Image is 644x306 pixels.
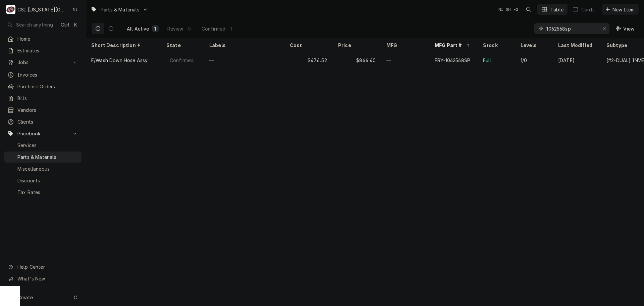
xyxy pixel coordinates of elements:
[74,294,77,301] span: C
[17,47,78,54] span: Estimates
[4,163,82,174] a: Miscellaneous
[17,118,78,125] span: Clients
[612,23,639,34] button: View
[4,187,82,198] a: Tax Rates
[153,25,157,32] div: 1
[4,33,82,44] a: Home
[4,261,82,272] a: Go to Help Center
[4,273,82,284] a: Go to What's New
[17,59,68,66] span: Jobs
[546,23,597,34] input: Keyword search
[4,93,82,104] a: Bills
[4,19,82,31] button: Search anythingCtrlK
[521,42,546,49] div: Levels
[70,5,80,14] div: NI
[504,5,513,14] div: Sydney Hankins's Avatar
[435,42,466,49] div: MFG Part #
[4,81,82,92] a: Purchase Orders
[16,21,53,28] span: Search anything
[17,263,77,270] span: Help Center
[4,116,82,127] a: Clients
[4,140,82,151] a: Services
[435,57,470,64] div: FRY-1062568SP
[88,4,151,15] a: Go to Parts & Materials
[204,52,284,68] div: —
[187,25,192,32] div: 0
[511,5,521,14] div: + 2
[4,45,82,56] a: Estimates
[17,295,33,300] span: Create
[4,104,82,116] a: Vendors
[599,23,609,34] button: Erase input
[338,42,374,49] div: Price
[6,5,15,14] div: CSI Kansas City's Avatar
[333,52,381,68] div: $866.40
[622,25,636,32] span: View
[611,6,636,13] span: New Item
[4,175,82,186] a: Discounts
[4,57,82,68] a: Go to Jobs
[17,35,78,42] span: Home
[523,4,534,15] button: Open search
[17,142,78,149] span: Services
[553,52,601,68] div: [DATE]
[17,71,78,78] span: Invoices
[17,130,68,137] span: Pricebook
[483,42,508,49] div: Stock
[91,57,148,64] div: F/Wash Down Hose Assy
[70,5,80,14] div: Nate Ingram's Avatar
[17,83,78,90] span: Purchase Orders
[558,42,594,49] div: Last Modified
[17,189,78,196] span: Tax Rates
[61,21,69,28] span: Ctrl
[290,42,326,49] div: Cost
[496,5,505,14] div: NI
[602,4,639,15] button: New Item
[6,5,15,14] div: C
[504,5,513,14] div: SH
[521,57,527,64] div: 1/0
[17,6,67,13] div: CSI [US_STATE][GEOGRAPHIC_DATA]
[166,42,197,49] div: State
[91,42,154,49] div: Short Description
[127,25,149,32] div: All Active
[101,6,140,13] span: Parts & Materials
[17,275,77,282] span: What's New
[169,57,194,64] div: Confirmed
[74,21,77,28] span: K
[167,25,183,32] div: Review
[17,154,78,161] span: Parts & Materials
[496,5,505,14] div: Nate Ingram's Avatar
[386,42,423,49] div: MFG
[17,177,78,184] span: Discounts
[202,25,225,32] div: Confirmed
[550,6,563,13] div: Table
[581,6,595,13] div: Cards
[17,95,78,102] span: Bills
[4,69,82,80] a: Invoices
[229,25,233,32] div: 1
[4,128,82,139] a: Go to Pricebook
[4,151,82,163] a: Parts & Materials
[209,42,279,49] div: Labels
[17,165,78,172] span: Miscellaneous
[284,52,333,68] div: $476.52
[381,52,429,68] div: —
[17,106,78,114] span: Vendors
[483,57,491,64] div: Full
